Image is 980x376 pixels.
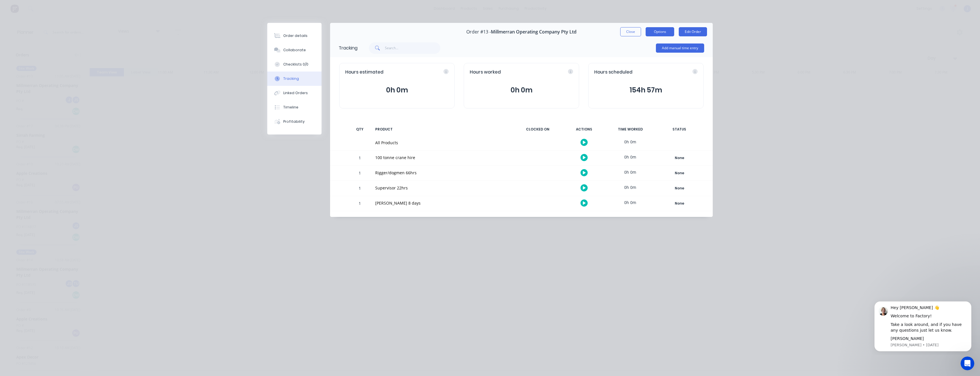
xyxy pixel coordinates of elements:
[516,123,559,135] div: CLOCKED ON
[658,184,700,192] button: None
[267,57,322,72] button: Checklists 0/0
[594,85,698,96] button: 154h 57m
[609,151,652,163] div: 0h 0m
[470,85,573,96] button: 0h 0m
[620,27,641,36] button: Close
[609,135,652,148] div: 0h 0m
[609,196,652,209] div: 0h 0m
[345,85,449,96] button: 0h 0m
[372,123,513,135] div: PRODUCT
[466,29,491,35] span: Order #13 -
[491,29,577,35] span: Millmerran Operating Company Pty Ltd
[375,185,509,191] div: Supervisor 22hrs
[345,69,383,76] span: Hours estimated
[339,45,358,52] div: Tracking
[375,170,509,176] div: Rigger/dogmen 66hrs
[594,69,632,76] span: Hours scheduled
[658,154,700,162] button: None
[659,200,700,207] div: None
[375,200,509,206] div: [PERSON_NAME] 8 days
[866,296,980,355] iframe: Intercom notifications message
[283,48,306,53] div: Collaborate
[283,90,308,96] div: Linked Orders
[351,182,368,196] div: 1
[351,167,368,181] div: 1
[267,29,322,43] button: Order details
[267,86,322,100] button: Linked Orders
[656,43,704,53] button: Add manual time entry
[375,140,509,146] div: All Products
[283,105,298,110] div: Timeline
[659,169,700,177] div: None
[646,27,674,36] button: Options
[385,42,441,54] input: Search...
[470,69,501,76] span: Hours worked
[658,199,700,207] button: None
[351,123,368,135] div: QTY
[283,76,299,81] div: Tracking
[609,166,652,179] div: 0h 0m
[609,123,652,135] div: TIME WORKED
[267,43,322,57] button: Collaborate
[267,72,322,86] button: Tracking
[351,197,368,211] div: 1
[961,357,974,370] iframe: Intercom live chat
[375,155,509,161] div: 100 tonne crane hire
[267,114,322,129] button: Profitability
[283,33,308,38] div: Order details
[658,169,700,177] button: None
[655,123,704,135] div: STATUS
[283,62,308,67] div: Checklists 0/0
[283,119,305,124] div: Profitability
[679,27,707,36] button: Edit Order
[351,151,368,165] div: 1
[563,123,605,135] div: ACTIONS
[267,100,322,114] button: Timeline
[609,181,652,194] div: 0h 0m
